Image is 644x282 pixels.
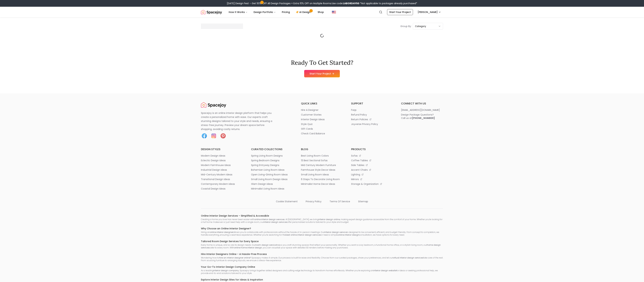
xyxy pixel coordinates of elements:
a: interior design ideas [301,118,343,121]
h6: curated collections [251,147,293,151]
p: spring entryway designs [251,163,279,167]
h6: support [351,102,393,106]
a: terms of service [330,198,350,203]
p: mid century modern furniture [301,163,336,167]
h6: quick links [301,102,343,106]
strong: virtual interior design services [393,256,423,259]
h6: Tailored Room Design Services for Every Space [201,240,443,243]
p: industrial design ideas [201,168,227,172]
a: refund policy [351,113,393,116]
p: Group By: [400,25,411,28]
a: 13 best sectional sofas [301,159,343,162]
a: coastal design ideas [201,187,243,190]
a: Design Package Questions?Call us at[PHONE_NUMBER] [401,113,443,120]
strong: home design services [201,243,441,249]
p: farmhouse style decor ideas [301,168,335,172]
h6: Your Go-To Interior Design Company Online [201,265,443,269]
button: Design Portfolio [251,9,278,15]
strong: online interior design [338,233,359,236]
img: Spacejoy Logo [201,9,222,15]
a: modern design ideas [201,154,243,157]
p: side tables [351,163,364,167]
p: sofas [351,154,358,157]
a: customer stories [301,113,343,116]
strong: interior design service [324,231,347,234]
button: How It Works [226,9,250,15]
p: privacy policy [306,200,321,203]
a: Start Your Project [387,9,413,15]
h6: products [351,147,393,151]
h6: Why Choose an Online Interior Designer? [201,227,443,230]
strong: interior design website [373,269,396,272]
a: style quiz [301,122,343,126]
h6: Online Interior Design Services – Simplified & Accessible [201,214,443,217]
a: spring living room designs [251,154,293,157]
a: open living-dining room ideas [251,173,293,176]
p: 6 steps to decorate living room [301,178,340,181]
a: 6 steps to decorate living room [301,178,343,181]
a: spring bedroom designs [251,159,293,162]
p: refund policy [351,113,367,116]
p: joyverse privacy policy [351,122,378,126]
a: best living room colors [301,154,343,157]
p: minimalist living room ideas [251,187,284,190]
div: Design Package Questions? Call us at [401,113,435,120]
p: modern design ideas [201,154,225,157]
p: hire a designer [301,108,318,112]
a: transitional design ideas [201,178,243,181]
a: Shop [315,9,327,15]
p: accent chairs [351,168,368,172]
p: terms of service [330,200,350,203]
strong: online interior designer [210,231,233,234]
p: spring living room designs [251,154,283,157]
a: sitemap [358,198,368,203]
strong: online interior design services [254,218,285,221]
p: [EMAIL_ADDRESS][DOMAIN_NAME] [401,108,440,112]
p: minimalist home decor ideas [301,182,335,186]
p: glam design ideas [251,182,273,186]
img: Pinterest icon [220,133,226,139]
span: *Not applicable to packages already purchased* [359,2,417,5]
a: storage & organization [351,182,393,186]
p: 13 best sectional sofas [301,159,328,162]
a: minimalist living room ideas [251,187,293,190]
p: check card balance [301,132,325,135]
a: check card balance [301,132,343,135]
a: mid-century modern ideas [201,173,243,176]
b: LABORDAY50 [343,2,359,5]
a: small living room design ideas [251,178,293,181]
h6: blog [301,147,343,151]
a: glam design ideas [251,182,293,186]
a: small living room ideas [301,173,343,176]
h6: Explore Interior Design Sites for Ideas & Inspiration [201,278,443,281]
p: As a leading , Spacejoy brings together skilled designers and cutting-edge technology to transfor... [201,269,443,275]
p: Creating a home you love has never been easier with . At [GEOGRAPHIC_DATA], we bring , making exp... [201,218,443,223]
img: Instagram icon [210,133,217,139]
p: open living-dining room ideas [251,173,288,176]
a: side tables [351,163,393,167]
p: bohemian living room ideas [251,168,285,172]
a: AI Design [293,9,314,15]
button: [PERSON_NAME] [416,9,443,15]
p: contemporary modern ideas [201,182,235,186]
strong: interior design online [318,218,340,221]
a: farmhouse style decor ideas [301,168,343,172]
p: return policies [351,118,368,121]
p: customer stories [301,113,321,116]
p: transitional design ideas [201,178,230,181]
a: mirrors [351,178,393,181]
p: Wondering how to ? Spacejoy makes it simple. Our process is built for ease and flexibility. Choos... [201,256,443,262]
a: mid century modern furniture [301,163,343,167]
a: eclectic design ideas [201,159,243,162]
strong: interior design services [264,221,287,223]
p: Spacejoy is an online interior design platform that helps you create a personalized home with eas... [201,111,276,131]
a: minimalist home decor ideas [301,182,343,186]
div: [DATE] Design Fest – Get 50% OFF All Design Packages + Extra 10% OFF on Multiple Rooms. [227,2,417,5]
nav: Global [201,7,443,17]
img: Spacejoy Logo [201,102,226,108]
a: Pricing [279,9,293,15]
p: coastal design ideas [201,187,225,190]
a: Start Your Project [304,70,340,77]
h6: design styles [201,147,243,151]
